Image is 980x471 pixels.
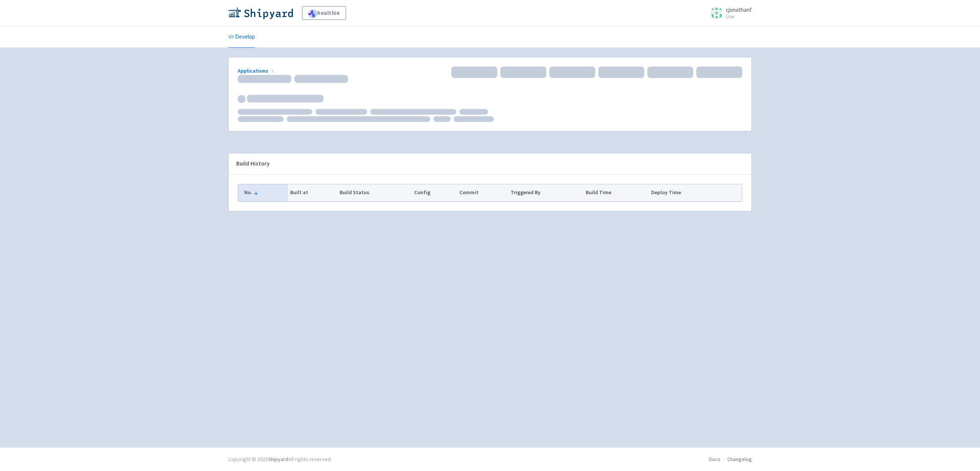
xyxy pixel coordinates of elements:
[268,456,288,463] a: Shipyard
[709,456,720,463] a: Docs
[706,7,752,19] a: cjonathanf User
[228,455,332,463] div: Copyright © 2025 All rights reserved.
[337,184,412,201] th: Build Status
[228,26,255,48] a: Develop
[508,184,583,201] th: Triggered By
[412,184,457,201] th: Config
[726,6,752,13] span: cjonathanf
[288,184,337,201] th: Built at
[727,456,752,463] a: Changelog
[228,7,293,19] img: Shipyard logo
[244,188,285,197] button: No.
[457,184,508,201] th: Commit
[649,184,724,201] th: Deploy Time
[236,159,732,168] div: Build History
[302,6,346,20] a: healthie
[238,67,276,74] a: Applications
[726,14,752,19] small: User
[583,184,648,201] th: Build Time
